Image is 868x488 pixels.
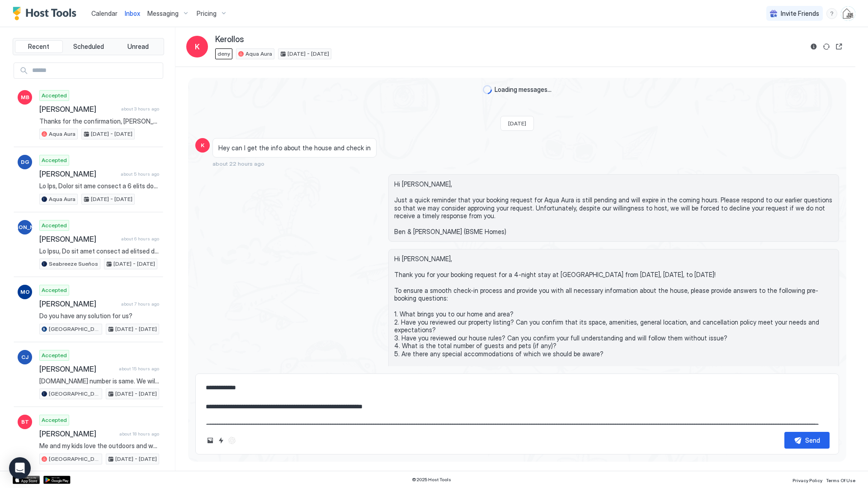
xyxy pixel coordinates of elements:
[834,41,844,52] button: Open reservation
[49,195,75,203] span: Aqua Aura
[39,247,159,255] span: Lo Ipsu, Do sit amet consect ad elitsed doe te Incididun Utlabo etd magnaa en adminim ven qui nos...
[119,366,159,372] span: about 15 hours ago
[3,223,47,231] span: [PERSON_NAME]
[394,180,833,236] span: Hi [PERSON_NAME], Just a quick reminder that your booking request for Aqua Aura is still pending ...
[121,106,159,112] span: about 3 hours ago
[826,8,837,19] div: menu
[42,221,67,230] span: Accepted
[205,435,216,446] button: Upload image
[125,9,140,18] a: Inbox
[201,141,204,149] span: K
[808,41,819,52] button: Reservation information
[21,418,29,426] span: BT
[21,93,29,101] span: MB
[91,130,132,138] span: [DATE] - [DATE]
[49,390,100,398] span: [GEOGRAPHIC_DATA]
[28,43,49,51] span: Recent
[119,431,159,437] span: about 18 hours ago
[21,158,29,166] span: DG
[39,169,117,178] span: [PERSON_NAME]
[195,41,200,52] span: K
[121,301,159,307] span: about 7 hours ago
[21,353,28,361] span: CJ
[91,195,132,203] span: [DATE] - [DATE]
[218,144,371,152] span: Hey can I get the info about the house and check in
[805,435,820,445] div: Send
[39,364,115,373] span: [PERSON_NAME]
[43,476,71,484] a: Google Play Store
[147,10,179,18] span: Messaging
[826,478,855,483] span: Terms Of Use
[821,41,832,52] button: Sync reservation
[841,6,855,21] div: User profile
[121,236,159,242] span: about 6 hours ago
[39,299,118,308] span: [PERSON_NAME]
[125,10,140,17] span: Inbox
[9,457,31,479] div: Open Intercom Messenger
[127,43,149,51] span: Unread
[13,7,80,20] a: Host Tools Logo
[91,10,118,17] span: Calendar
[39,442,159,450] span: Me and my kids love the outdoors and we love lake [PERSON_NAME] now that my grandkids came along ...
[215,34,244,45] span: Kerollos
[288,50,329,58] span: [DATE] - [DATE]
[793,475,822,484] a: Privacy Policy
[13,476,40,484] a: App Store
[245,50,272,58] span: Aqua Aura
[39,429,116,438] span: [PERSON_NAME]
[42,286,67,294] span: Accepted
[65,40,113,53] button: Scheduled
[121,171,159,177] span: about 5 hours ago
[483,85,492,94] div: loading
[20,288,30,296] span: MO
[28,63,163,78] input: Input Field
[39,312,159,320] span: Do you have any solution for us?
[39,234,118,244] span: [PERSON_NAME]
[114,40,162,53] button: Unread
[39,182,159,190] span: Lo Ips, Dolor sit ame consect a 6 elits doei tem 3 incidi ut Labo Etdo magn Ali, Enimadmi 00ve qu...
[781,10,819,18] span: Invite Friends
[39,105,118,114] span: [PERSON_NAME]
[826,475,855,484] a: Terms Of Use
[13,38,164,55] div: tab-group
[115,325,157,333] span: [DATE] - [DATE]
[49,455,100,463] span: [GEOGRAPHIC_DATA]
[394,255,833,406] span: Hi [PERSON_NAME], Thank you for your booking request for a 4-night stay at [GEOGRAPHIC_DATA] from...
[793,478,822,483] span: Privacy Policy
[91,9,118,18] a: Calendar
[115,455,157,463] span: [DATE] - [DATE]
[42,156,67,164] span: Accepted
[49,130,75,138] span: Aqua Aura
[495,86,552,94] span: Loading messages...
[508,120,526,127] span: [DATE]
[49,325,100,333] span: [GEOGRAPHIC_DATA]
[39,117,159,125] span: Thanks for the confirmation, [PERSON_NAME]. Please expect to receive detailed check-in guidance a...
[212,160,264,167] span: about 22 hours ago
[217,50,230,58] span: deny
[784,432,830,449] button: Send
[42,91,67,100] span: Accepted
[113,260,155,268] span: [DATE] - [DATE]
[42,416,67,424] span: Accepted
[39,377,159,385] span: [DOMAIN_NAME] number is same. We will go over the manual now.
[197,10,217,18] span: Pricing
[42,351,67,359] span: Accepted
[115,390,157,398] span: [DATE] - [DATE]
[15,40,63,53] button: Recent
[49,260,98,268] span: Seabreeze Sueños
[216,435,226,446] button: Quick reply
[73,43,104,51] span: Scheduled
[412,477,451,483] span: © 2025 Host Tools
